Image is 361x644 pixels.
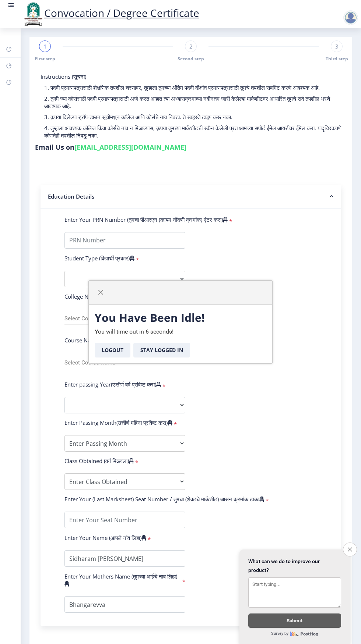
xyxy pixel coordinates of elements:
p: 2. तुम्ही ज्या कोर्ससाठी पदवी प्रमाणपत्रासाठी अर्ज करत आहात त्या अभ्यासक्रमाच्या नवीनतम जारी केले... [44,95,345,110]
span: Select Course Name [64,360,179,366]
label: Enter Your Mothers Name (तुमच्या आईचे नाव लिहा) [64,573,181,587]
label: Enter passing Year(उत्तीर्ण वर्ष प्रविष्ट करा) [64,381,161,388]
p: 1. पदवी प्रमाणपत्रासाठी शैक्षणिक तपशील चरणावर, तुम्हाला तुमच्या अंतिम पदवी दीक्षांत प्रमाणपत्रासा... [44,84,345,91]
label: Student Type (विद्यार्थी प्रकार) [64,255,134,262]
label: Class Obtained (वर्ग मिळवला) [64,457,134,465]
nb-accordion-item-header: Education Details [41,185,341,209]
input: Enter Your Name [64,550,185,567]
input: PRN Number [64,232,185,249]
p: 3. कृपया दिलेल्या ड्रॉप-डाउन सूचीमधून कॉलेज आणि कोर्सचे नाव निवडा. ते स्वहस्ते टाइप करू नका. [44,113,345,121]
label: Enter Your (Last Marksheet) Seat Number / तुमचा (शेवटचे मार्कशीट) आसन क्रमांक टाका [64,495,264,503]
input: Enter Your Seat Number [64,512,185,528]
div: You will time out in 6 seconds! [89,305,272,363]
span: 1 [43,43,47,50]
span: Select College Name [64,316,179,322]
span: Instructions (सूचना) [41,73,86,80]
button: Logout [95,343,130,357]
span: First step [35,56,55,62]
label: College Name(कॉलेजचे नाव) [64,293,132,300]
a: Convocation / Degree Certificate [22,6,199,20]
label: Enter Passing Month(उत्तीर्ण महिना प्रविष्ट करा) [64,419,172,426]
label: Enter Your Name (आपले नांव लिहा) [64,534,146,541]
button: Stay Logged In [133,343,190,357]
input: Enter Your Mothers Name [64,596,185,613]
img: logo [22,1,44,26]
h3: You Have Been Idle! [95,310,266,325]
h6: Email Us on [35,143,186,152]
span: Second step [178,56,204,62]
p: 4. तुम्हाला आवश्यक कॉलेज किंवा कोर्सचे नाव न मिळाल्यास, कृपया तुमच्या मार्कशीटची स्कॅन केलेली प्र... [44,124,345,139]
span: Third step [326,56,348,62]
span: 2 [189,43,193,50]
label: Course Name(अभ्यासक्रमाचे नाव) [64,337,143,344]
label: Enter Your PRN Number (तुमचा पीआरएन (कायम नोंदणी क्रमांक) एंटर करा) [64,216,228,223]
span: 3 [335,43,339,50]
a: [EMAIL_ADDRESS][DOMAIN_NAME] [74,143,186,152]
